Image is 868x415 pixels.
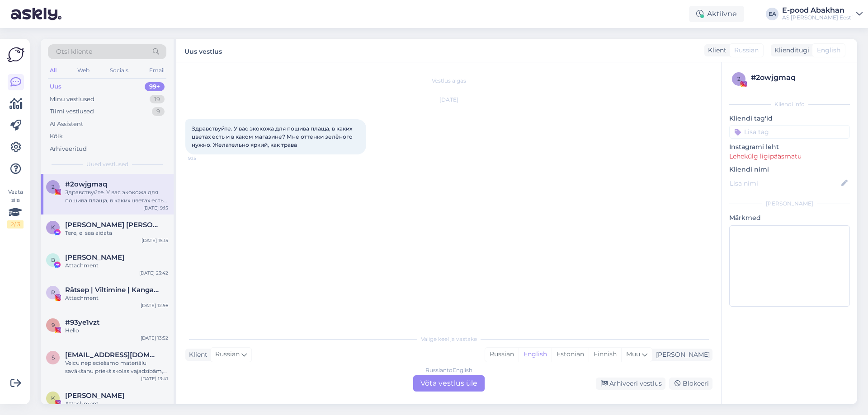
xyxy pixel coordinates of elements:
[65,351,159,359] span: smaragts9@inbox.lv
[86,160,128,168] span: Uued vestlused
[184,44,222,56] label: Uus vestlus
[75,65,91,76] div: Web
[52,322,55,328] span: 9
[50,82,61,91] div: Uus
[782,7,863,21] a: E-pood AbakhanAS [PERSON_NAME] Eesti
[552,348,589,361] div: Estonian
[689,6,744,22] div: Aktiivne
[729,100,850,108] div: Kliendi info
[65,229,168,237] div: Tere, ei saa aidata
[147,65,166,76] div: Email
[50,145,87,154] div: Arhiveeritud
[192,125,354,148] span: Здравствуйте. У вас экокожа для пошива плаща, в каких цветах есть и в каком магазине? Мне оттенки...
[145,82,165,91] div: 99+
[51,289,55,296] span: R
[108,65,130,76] div: Socials
[729,165,850,174] p: Kliendi nimi
[652,350,710,359] div: [PERSON_NAME]
[65,253,124,261] span: Виктор Стриков
[766,8,778,20] div: EA
[730,178,840,188] input: Lisa nimi
[51,256,55,263] span: В
[141,335,168,341] div: [DATE] 13:52
[626,350,640,358] span: Muu
[65,392,124,400] span: Katrina Randma
[65,294,168,302] div: Attachment
[56,47,92,56] span: Otsi kliente
[141,302,168,309] div: [DATE] 12:56
[596,378,665,390] div: Arhiveeri vestlus
[65,221,159,229] span: Karl Eik Rebane
[729,125,850,139] input: Lisa tag
[65,286,159,294] span: Rätsep | Viltimine | Kangastelgedel kudumine
[7,46,24,63] img: Askly Logo
[519,348,552,361] div: English
[425,366,472,374] div: Russian to English
[65,359,168,375] div: Veicu nepieciešamo materiālu savākšanu priekš skolas vajadzībām, būs vajadzīga pavadzīme Rīgas 86...
[729,142,850,152] p: Instagrami leht
[52,183,55,190] span: 2
[185,335,712,343] div: Valige keel ja vastake
[7,188,24,228] div: Vaata siia
[185,350,208,359] div: Klient
[704,46,726,55] div: Klient
[48,65,58,76] div: All
[65,180,107,188] span: #2owjgmaq
[7,220,24,228] div: 2 / 3
[142,237,168,244] div: [DATE] 15:15
[150,95,165,104] div: 19
[50,95,94,104] div: Minu vestlused
[669,378,712,390] div: Blokeeri
[729,114,850,123] p: Kliendi tag'id
[817,46,840,55] span: English
[729,213,850,223] p: Märkmed
[52,354,55,361] span: s
[729,200,850,208] div: [PERSON_NAME]
[589,348,621,361] div: Finnish
[65,318,99,326] span: #93ye1vzt
[734,46,759,55] span: Russian
[65,188,168,205] div: Здравствуйте. У вас экокожа для пошива плаща, в каких цветах есть и в каком магазине? Мне оттенки...
[751,72,847,83] div: # 2owjgmaq
[51,224,55,231] span: K
[782,14,853,21] div: AS [PERSON_NAME] Eesti
[65,326,168,335] div: Hello
[413,375,485,392] div: Võta vestlus üle
[141,375,168,382] div: [DATE] 13:41
[215,350,240,359] span: Russian
[65,261,168,270] div: Attachment
[143,205,168,211] div: [DATE] 9:15
[771,46,809,55] div: Klienditugi
[50,120,83,129] div: AI Assistent
[51,395,55,401] span: K
[185,96,712,104] div: [DATE]
[50,107,94,116] div: Tiimi vestlused
[737,75,741,82] span: 2
[485,348,519,361] div: Russian
[188,155,222,162] span: 9:15
[729,152,850,161] p: Lehekülg ligipääsmatu
[152,107,165,116] div: 9
[185,77,712,85] div: Vestlus algas
[139,270,168,276] div: [DATE] 23:42
[50,132,63,141] div: Kõik
[782,7,853,14] div: E-pood Abakhan
[65,400,168,408] div: Attachment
